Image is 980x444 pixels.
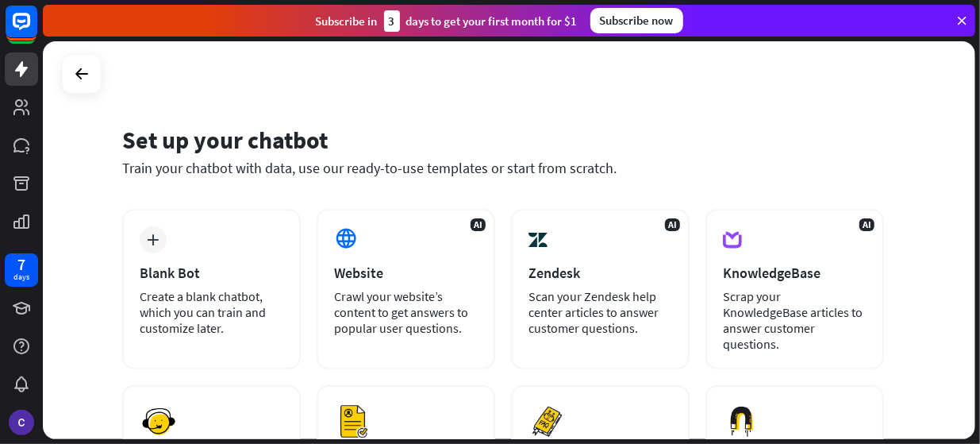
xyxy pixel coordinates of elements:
div: Scan your Zendesk help center articles to answer customer questions. [528,288,672,336]
a: 7 days [5,253,38,287]
div: Subscribe in days to get your first month for $1 [316,10,578,32]
span: AI [471,218,486,231]
div: 7 [17,257,25,272]
div: Website [334,264,478,282]
span: AI [665,218,680,231]
div: Zendesk [528,264,672,282]
div: days [13,272,29,283]
div: Set up your chatbot [122,125,884,155]
span: AI [859,218,874,231]
div: Subscribe now [590,8,683,33]
div: KnowledgeBase [723,264,867,282]
i: plus [148,234,159,245]
div: Create a blank chatbot, which you can train and customize later. [140,288,283,336]
div: Train your chatbot with data, use our ready-to-use templates or start from scratch. [122,159,884,177]
button: Open LiveChat chat widget [13,6,60,54]
div: Crawl your website’s content to get answers to popular user questions. [334,288,478,336]
div: Scrap your KnowledgeBase articles to answer customer questions. [723,288,867,352]
div: Blank Bot [140,264,283,282]
div: 3 [384,10,400,32]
